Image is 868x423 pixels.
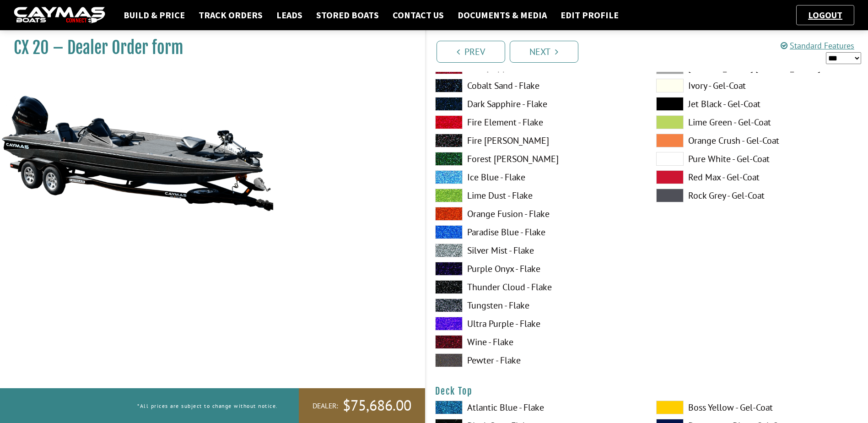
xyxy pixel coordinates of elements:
label: Orange Crush - Gel-Coat [656,134,859,147]
h1: CX 20 – Dealer Order form [14,38,402,58]
label: Paradise Blue - Flake [435,225,638,239]
label: Red Max - Gel-Coat [656,170,859,184]
img: caymas-dealer-connect-2ed40d3bc7270c1d8d7ffb4b79bf05adc795679939227970def78ec6f6c03838.gif [14,7,105,24]
label: Cobalt Sand - Flake [435,79,638,92]
a: Contact Us [388,9,448,21]
a: Documents & Media [453,9,551,21]
a: Leads [272,9,307,21]
label: Fire Element - Flake [435,115,638,129]
label: Pewter - Flake [435,353,638,367]
label: Ultra Purple - Flake [435,317,638,331]
a: Dealer:$75,686.00 [299,388,425,423]
label: Fire [PERSON_NAME] [435,134,638,147]
label: Thunder Cloud - Flake [435,280,638,294]
a: Track Orders [194,9,267,21]
label: Ice Blue - Flake [435,170,638,184]
label: Orange Fusion - Flake [435,207,638,221]
label: Silver Mist - Flake [435,244,638,257]
label: Jet Black - Gel-Coat [656,97,859,111]
label: Tungsten - Flake [435,298,638,312]
a: Build & Price [119,9,189,21]
h4: Deck Top [435,385,859,397]
label: Lime Dust - Flake [435,189,638,202]
label: Pure White - Gel-Coat [656,152,859,166]
a: Stored Boats [312,9,383,21]
label: Rock Grey - Gel-Coat [656,189,859,202]
a: Standard Features [781,40,854,51]
label: Atlantic Blue - Flake [435,401,638,414]
label: Wine - Flake [435,335,638,349]
label: Dark Sapphire - Flake [435,97,638,111]
a: Edit Profile [556,9,623,21]
p: *All prices are subject to change without notice. [137,398,278,413]
span: Dealer: [313,401,338,411]
label: Boss Yellow - Gel-Coat [656,401,859,414]
a: Prev [437,41,505,63]
label: Ivory - Gel-Coat [656,79,859,92]
a: Logout [803,9,847,21]
label: Lime Green - Gel-Coat [656,115,859,129]
label: Purple Onyx - Flake [435,262,638,276]
span: $75,686.00 [343,396,411,415]
a: Next [510,41,578,63]
label: Forest [PERSON_NAME] [435,152,638,166]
